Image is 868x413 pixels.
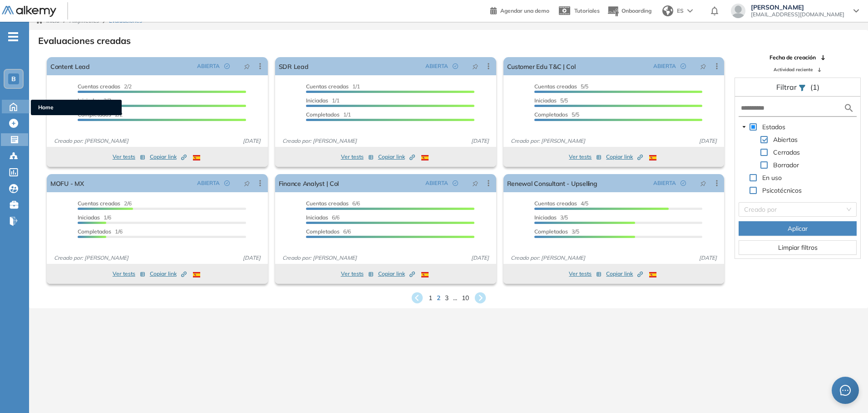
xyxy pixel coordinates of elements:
[534,228,579,235] span: 3/5
[695,137,720,145] span: [DATE]
[193,155,200,160] img: ESP
[774,66,813,73] span: Actividad reciente
[843,102,854,114] img: search icon
[465,176,485,190] button: pushpin
[306,228,351,235] span: 6/6
[771,147,802,158] span: Cerradas
[306,83,349,90] span: Cuentas creadas
[653,179,676,187] span: ABIERTA
[534,97,557,104] span: Iniciadas
[306,111,351,118] span: 1/1
[445,293,449,303] span: 3
[306,200,360,207] span: 6/6
[237,176,257,190] button: pushpin
[742,125,746,129] span: caret-down
[760,185,804,196] span: Psicotécnicos
[760,172,784,183] span: En uso
[453,63,458,69] span: check-circle
[11,75,16,83] span: B
[279,174,339,192] a: Finance Analyst | Col
[197,179,220,187] span: ABIERTA
[653,62,676,70] span: ABIERTA
[769,53,816,62] span: Fecha de creación
[78,83,120,90] span: Cuentas creadas
[341,151,374,162] button: Ver tests
[606,270,643,278] span: Copiar link
[224,180,230,186] span: check-circle
[279,137,360,145] span: Creado por: [PERSON_NAME]
[150,153,187,161] span: Copiar link
[771,134,799,145] span: Abiertas
[50,254,132,262] span: Creado por: [PERSON_NAME]
[279,57,309,75] a: SDR Lead
[681,180,686,186] span: check-circle
[606,153,643,161] span: Copiar link
[649,272,656,277] img: ESP
[279,254,360,262] span: Creado por: [PERSON_NAME]
[490,5,549,15] a: Agendar una demo
[306,214,340,221] span: 6/6
[2,6,56,17] img: Logo
[306,83,360,90] span: 1/1
[695,254,720,262] span: [DATE]
[429,293,432,303] span: 1
[78,214,111,221] span: 1/6
[776,83,799,92] span: Filtrar
[78,214,100,221] span: Iniciadas
[224,63,230,69] span: check-circle
[38,35,131,46] h3: Evaluaciones creadas
[378,268,415,279] button: Copiar link
[113,151,145,162] button: Ver tests
[839,384,851,396] span: message
[378,153,415,161] span: Copiar link
[739,221,857,236] button: Aplicar
[677,7,684,15] span: ES
[425,179,448,187] span: ABIERTA
[621,7,651,14] span: Onboarding
[534,214,568,221] span: 3/5
[693,176,713,190] button: pushpin
[751,4,844,11] span: [PERSON_NAME]
[773,161,799,169] span: Borrador
[773,136,798,144] span: Abiertas
[8,36,18,38] i: -
[507,254,589,262] span: Creado por: [PERSON_NAME]
[341,268,374,279] button: Ver tests
[534,111,579,118] span: 5/5
[534,228,568,235] span: Completados
[78,200,120,207] span: Cuentas creadas
[507,174,597,192] a: Renewal Consultant - Upselling
[607,1,651,21] button: Onboarding
[453,180,458,186] span: check-circle
[778,243,818,253] span: Limpiar filtros
[78,228,123,235] span: 1/6
[306,97,328,104] span: Iniciadas
[306,200,349,207] span: Cuentas creadas
[569,151,602,162] button: Ver tests
[150,268,187,279] button: Copiar link
[507,137,589,145] span: Creado por: [PERSON_NAME]
[534,97,568,104] span: 5/5
[78,97,111,104] span: 2/2
[534,200,577,207] span: Cuentas creadas
[78,83,132,90] span: 2/2
[465,59,485,73] button: pushpin
[534,83,588,90] span: 5/5
[468,254,493,262] span: [DATE]
[751,11,844,18] span: [EMAIL_ADDRESS][DOMAIN_NAME]
[462,293,469,303] span: 10
[810,82,819,92] span: (1)
[693,59,713,73] button: pushpin
[78,97,100,104] span: Iniciadas
[50,57,90,75] a: Content Lead
[421,272,429,277] img: ESP
[788,224,808,233] span: Aplicar
[762,174,782,182] span: En uso
[468,137,493,145] span: [DATE]
[507,57,576,75] a: Customer Edu T&C | Col
[150,270,187,278] span: Copiar link
[378,270,415,278] span: Copiar link
[739,240,857,255] button: Limpiar filtros
[771,160,801,170] span: Borrador
[762,186,802,194] span: Psicotécnicos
